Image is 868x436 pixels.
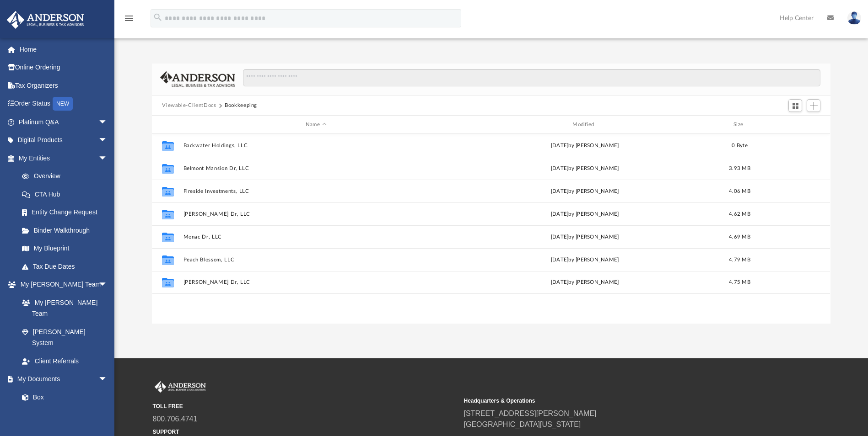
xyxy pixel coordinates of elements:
[153,381,208,393] img: Anderson Advisors Platinum Portal
[6,113,121,131] a: Platinum Q&Aarrow_drop_down
[98,276,117,294] span: arrow_drop_down
[551,189,569,194] span: [DATE]
[551,280,569,285] span: [DATE]
[6,76,121,95] a: Tax Organizers
[124,13,135,24] i: menu
[729,257,750,262] span: 4.79 MB
[98,149,117,168] span: arrow_drop_down
[162,101,216,110] button: Viewable-ClientDocs
[453,210,717,218] div: by [PERSON_NAME]
[183,234,448,240] button: Monac Dr, LLC
[807,99,820,112] button: Add
[6,40,121,58] a: Home
[453,256,717,264] div: by [PERSON_NAME]
[13,388,112,406] a: Box
[551,257,569,262] span: [DATE]
[13,257,121,276] a: Tax Due Dates
[453,142,717,150] div: by [PERSON_NAME]
[847,11,861,25] img: User Pic
[453,233,717,241] div: by [PERSON_NAME]
[124,17,135,24] a: menu
[6,131,121,149] a: Digital Productsarrow_drop_down
[551,212,569,217] span: [DATE]
[453,279,717,287] div: by [PERSON_NAME]
[13,203,121,222] a: Entity Change Request
[6,95,121,113] a: Order StatusNEW
[225,101,257,110] button: Bookkeeping
[153,12,163,22] i: search
[53,97,73,111] div: NEW
[243,69,820,86] input: Search files and folders
[732,143,748,148] span: 0 Byte
[6,149,121,167] a: My Entitiesarrow_drop_down
[729,234,750,239] span: 4.69 MB
[183,257,448,263] button: Peach Blossom, LLC
[729,189,750,194] span: 4.06 MB
[98,370,117,389] span: arrow_drop_down
[156,121,179,129] div: id
[551,234,569,239] span: [DATE]
[788,99,802,112] button: Switch to Grid View
[4,11,87,29] img: Anderson Advisors Platinum Portal
[98,131,117,150] span: arrow_drop_down
[153,415,198,423] a: 800.706.4741
[453,187,717,196] div: by [PERSON_NAME]
[13,323,117,352] a: [PERSON_NAME] System
[152,134,830,323] div: grid
[98,113,117,132] span: arrow_drop_down
[452,121,717,129] div: Modified
[13,293,112,323] a: My [PERSON_NAME] Team
[6,58,121,77] a: Online Ordering
[183,165,448,171] button: Belmont Mansion Dr, LLC
[6,370,117,388] a: My Documentsarrow_drop_down
[729,212,750,217] span: 4.62 MB
[183,143,448,149] button: Backwater Holdings, LLC
[453,165,717,173] div: by [PERSON_NAME]
[729,166,750,171] span: 3.93 MB
[6,276,117,294] a: My [PERSON_NAME] Teamarrow_drop_down
[13,185,121,203] a: CTA Hub
[13,239,117,258] a: My Blueprint
[183,121,448,129] div: Name
[183,188,448,194] button: Fireside Investments, LLC
[464,420,581,428] a: [GEOGRAPHIC_DATA][US_STATE]
[464,409,597,417] a: [STREET_ADDRESS][PERSON_NAME]
[153,428,458,436] small: SUPPORT
[729,280,750,285] span: 4.75 MB
[183,280,448,286] button: [PERSON_NAME] Dr, LLC
[722,121,758,129] div: Size
[464,397,769,405] small: Headquarters & Operations
[13,352,117,370] a: Client Referrals
[183,211,448,217] button: [PERSON_NAME] Dr, LLC
[13,221,121,239] a: Binder Walkthrough
[762,121,826,129] div: id
[13,167,121,186] a: Overview
[153,402,458,410] small: TOLL FREE
[551,166,569,171] span: [DATE]
[551,143,569,148] span: [DATE]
